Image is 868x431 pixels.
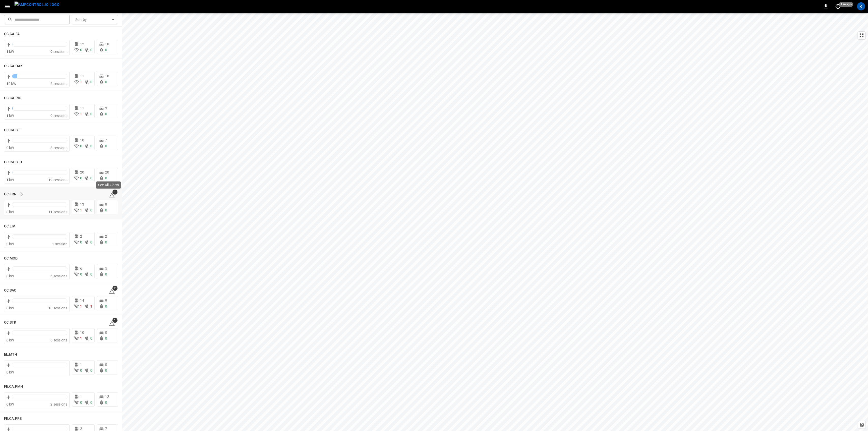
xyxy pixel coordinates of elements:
span: 10 [105,74,109,78]
h6: FE.CA.PRS [4,416,22,422]
span: 0 [80,272,82,276]
span: 0 [90,272,92,276]
span: 6 sessions [50,82,67,86]
span: 0 [90,112,92,116]
span: 0 [80,400,82,405]
span: 0 [105,331,107,335]
span: 1 [112,318,117,323]
span: 2 [105,234,107,238]
span: 0 [90,208,92,212]
span: 8 [105,202,107,206]
span: 11 [80,106,84,110]
span: 13 [80,202,84,206]
img: ampcontrol.io logo [14,2,60,8]
span: 0 [105,272,107,276]
span: 1 [80,363,82,367]
span: 20 [105,170,109,174]
span: 0 [80,368,82,372]
span: 0 kW [6,146,14,150]
span: 5 [105,266,107,270]
span: 0 kW [6,338,14,342]
span: 9 [105,298,107,303]
h6: FE.CA.PMN [4,384,23,390]
span: 7 [105,138,107,142]
span: 12 [105,395,109,399]
span: 0 [105,304,107,308]
p: See All Alerts [98,182,119,188]
h6: CC.SAC [4,288,17,293]
span: 10 [105,42,109,46]
span: 1 kW [6,178,14,182]
span: 0 [105,144,107,148]
span: 6 sessions [50,274,67,278]
button: set refresh interval [834,2,842,10]
span: 0 [80,48,82,52]
span: 1 [90,304,92,308]
span: 0 kW [6,210,14,214]
span: 12 [80,42,84,46]
h6: CC.CA.FAI [4,31,21,37]
span: 2 [80,234,82,238]
span: 0 [80,176,82,180]
span: 1 [80,336,82,340]
h6: CC.CA.OAK [4,63,23,69]
span: 0 kW [6,242,14,246]
span: 9 sessions [50,114,67,118]
span: 0 [80,144,82,148]
h6: CC.FRN [4,192,17,197]
span: 1 [80,80,82,84]
span: 0 [90,400,92,405]
span: 0 [90,144,92,148]
span: 0 [90,368,92,372]
span: 0 kW [6,402,14,406]
span: 1 [80,304,82,308]
span: 0 kW [6,274,14,278]
div: profile-icon [857,2,865,10]
span: 0 [105,368,107,372]
span: 7 [105,427,107,431]
span: 0 [105,363,107,367]
span: 1 [80,208,82,212]
h6: EL.MTH [4,352,17,357]
span: 20 [80,170,84,174]
h6: CC.CA.RIC [4,95,21,101]
span: 19 sessions [48,178,67,182]
span: 6 sessions [50,338,67,342]
span: 1 kW [6,50,14,54]
span: 2 [112,286,117,291]
span: 0 [105,176,107,180]
span: 10 sessions [48,306,67,310]
span: 0 [105,112,107,116]
span: 10 kW [6,82,16,86]
span: 2 [80,427,82,431]
span: 0 [90,80,92,84]
span: 6 [80,266,82,270]
span: 0 [80,240,82,244]
span: 3 [105,106,107,110]
h6: CC.LIV [4,224,15,229]
span: 9 sessions [50,50,67,54]
span: 0 [90,336,92,340]
span: 0 [90,48,92,52]
span: 0 [105,400,107,405]
span: 1 kW [6,114,14,118]
span: 10 [80,331,84,335]
span: 0 [105,208,107,212]
span: 0 kW [6,370,14,374]
span: 14 [80,298,84,303]
h6: CC.CA.SFF [4,127,22,133]
span: 11 sessions [48,210,67,214]
span: 0 [105,336,107,340]
span: 1 [80,112,82,116]
span: 0 [105,80,107,84]
span: 1 m ago [839,2,853,7]
span: 2 sessions [50,402,67,406]
span: 0 [90,240,92,244]
span: 0 kW [6,306,14,310]
h6: CC.CA.SJO [4,160,22,165]
span: 10 [80,138,84,142]
h6: CC.MOD [4,256,18,261]
span: 0 [105,48,107,52]
span: 11 [80,74,84,78]
span: 1 session [52,242,67,246]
